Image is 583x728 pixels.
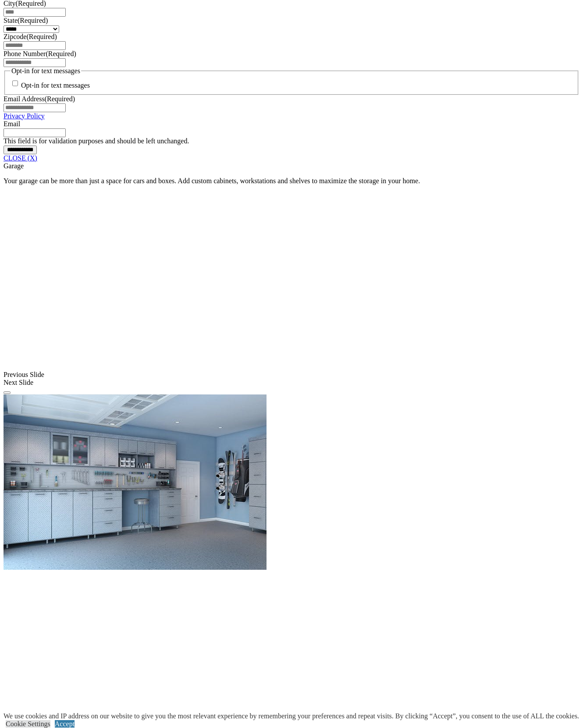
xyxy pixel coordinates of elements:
[18,17,48,24] span: (Required)
[46,50,76,57] span: (Required)
[4,17,48,24] label: State
[55,720,75,728] a: Accept
[45,95,75,103] span: (Required)
[4,712,579,720] div: We use cookies and IP address on our website to give you the most relevant experience by remember...
[4,154,37,162] a: CLOSE (X)
[4,371,579,379] div: Previous Slide
[4,137,579,145] div: This field is for validation purposes and should be left unchanged.
[26,33,57,40] span: (Required)
[4,95,75,103] label: Email Address
[6,720,50,728] a: Cookie Settings
[4,162,24,170] span: Garage
[4,394,267,570] img: Banner for mobile view
[4,50,76,57] label: Phone Number
[11,67,81,75] legend: Opt-in for text messages
[4,112,45,120] a: Privacy Policy
[21,82,90,89] label: Opt-in for text messages
[4,120,20,128] label: Email
[4,391,11,394] button: Click here to pause slide show
[4,177,579,185] p: Your garage can be more than just a space for cars and boxes. Add custom cabinets, workstations a...
[4,379,579,387] div: Next Slide
[4,33,57,40] label: Zipcode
